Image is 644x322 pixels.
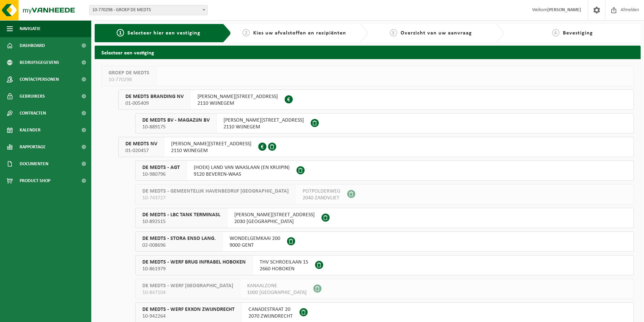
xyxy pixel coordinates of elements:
span: [PERSON_NAME][STREET_ADDRESS] [234,212,315,218]
span: THV SCHROEILAAN 15 [260,259,308,266]
span: (HOEK) LAND VAN WAASLAAN (EN KRUIPIN) [194,164,290,171]
span: [PERSON_NAME][STREET_ADDRESS] [171,141,252,147]
span: 10-847104 [142,289,233,296]
span: 2040 ZANDVLIET [303,195,340,201]
span: Bedrijfsgegevens [20,54,59,71]
span: Contracten [20,105,46,122]
span: Product Shop [20,172,50,189]
span: Dashboard [20,37,45,54]
span: Navigatie [20,20,41,37]
span: 9120 BEVEREN-WAAS [194,171,290,178]
span: DE MEDTS - STORA ENSO LANG. [142,235,216,242]
span: 10-770298 - GROEP DE MEDTS [90,5,207,15]
span: DE MEDTS BRANDING NV [125,93,184,100]
span: 2 [242,29,250,36]
span: Rapportage [20,139,46,155]
span: 2110 WIJNEGEM [223,124,304,130]
span: Selecteer hier een vestiging [127,30,200,36]
span: 2110 WIJNEGEM [197,100,278,107]
button: DE MEDTS BRANDING NV 01-005409 [PERSON_NAME][STREET_ADDRESS]2110 WIJNEGEM [118,90,634,110]
h2: Selecteer een vestiging [95,46,641,59]
span: 10-770298 [109,76,149,83]
button: DE MEDTS - LBC TANK TERMINASL 10-892515 [PERSON_NAME][STREET_ADDRESS]2030 [GEOGRAPHIC_DATA] [135,208,634,228]
span: DE MEDTS - WERF BRUG INFRABEL HOBOKEN [142,259,246,266]
span: 10-770298 - GROEP DE MEDTS [89,5,208,15]
span: DE MEDTS - WERF [GEOGRAPHIC_DATA] [142,282,233,289]
button: DE MEDTS - WERF BRUG INFRABEL HOBOKEN 10-861979 THV SCHROEILAAN 152660 HOBOKEN [135,255,634,275]
span: Overzicht van uw aanvraag [401,30,472,36]
strong: [PERSON_NAME] [547,7,581,13]
span: 2070 ZWIJNDRECHT [248,313,293,320]
span: 1 [117,29,124,36]
span: [PERSON_NAME][STREET_ADDRESS] [223,117,304,124]
span: 10-889175 [142,124,210,130]
span: 9000 GENT [230,242,280,249]
span: POTPOLDERWEG [303,188,340,195]
span: 10-743727 [142,195,289,201]
span: CANADESTRAAT 20 [248,306,293,313]
span: DE MEDTS - WERF EXXON ZWIJNDRECHT [142,306,235,313]
span: 10-892515 [142,218,220,225]
button: DE MEDTS BV - MAGAZIJN BV 10-889175 [PERSON_NAME][STREET_ADDRESS]2110 WIJNEGEM [135,113,634,133]
span: 10-980796 [142,171,180,178]
span: Kalender [20,122,41,139]
span: [PERSON_NAME][STREET_ADDRESS] [197,93,278,100]
span: 01-005409 [125,100,184,107]
span: 01-020457 [125,147,157,154]
button: DE MEDTS NV 01-020457 [PERSON_NAME][STREET_ADDRESS]2110 WIJNEGEM [118,137,634,157]
span: WONDELGEMKAAI 200 [230,235,280,242]
span: 2660 HOBOKEN [260,266,308,272]
span: 4 [552,29,559,36]
span: Bevestiging [563,30,593,36]
span: Gebruikers [20,88,45,105]
span: DE MEDTS - GEMEENTELIJK HAVENBEDRIJF [GEOGRAPHIC_DATA] [142,188,289,195]
span: 02-008696 [142,242,216,249]
span: DE MEDTS - LBC TANK TERMINASL [142,212,220,218]
span: 10-861979 [142,266,246,272]
span: DE MEDTS BV - MAGAZIJN BV [142,117,210,124]
span: Documenten [20,155,48,172]
span: DE MEDTS NV [125,141,157,147]
span: 2110 WIJNEGEM [171,147,252,154]
span: 3 [390,29,397,36]
span: Kies uw afvalstoffen en recipiënten [253,30,346,36]
iframe: chat widget [3,307,113,322]
span: Contactpersonen [20,71,59,88]
span: GROEP DE MEDTS [109,70,149,76]
span: 1000 [GEOGRAPHIC_DATA] [247,289,307,296]
span: DE MEDTS - AGT [142,164,180,171]
button: DE MEDTS - STORA ENSO LANG. 02-008696 WONDELGEMKAAI 2009000 GENT [135,231,634,252]
span: 10-942264 [142,313,235,320]
span: 2030 [GEOGRAPHIC_DATA] [234,218,315,225]
span: KANAALZONE [247,282,307,289]
button: DE MEDTS - AGT 10-980796 (HOEK) LAND VAN WAASLAAN (EN KRUIPIN)9120 BEVEREN-WAAS [135,160,634,181]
